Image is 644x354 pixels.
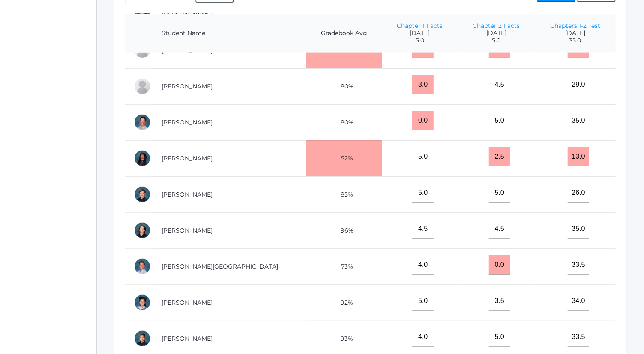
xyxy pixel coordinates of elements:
[162,227,213,234] a: [PERSON_NAME]
[306,212,382,248] td: 96%
[466,37,526,44] span: 5.0
[391,37,449,44] span: 5.0
[306,176,382,212] td: 85%
[162,82,213,90] a: [PERSON_NAME]
[134,150,151,167] div: Norah Hosking
[543,37,607,44] span: 35.0
[134,186,151,203] div: Asher Pedersen
[306,104,382,140] td: 80%
[134,330,151,347] div: Brayden Zacharia
[391,30,449,37] span: [DATE]
[306,68,382,104] td: 80%
[153,14,306,53] th: Student Name
[162,335,213,342] a: [PERSON_NAME]
[162,154,213,162] a: [PERSON_NAME]
[466,30,526,37] span: [DATE]
[543,30,607,37] span: [DATE]
[162,263,278,270] a: [PERSON_NAME][GEOGRAPHIC_DATA]
[134,78,151,95] div: Eli Henry
[134,294,151,311] div: Annabelle Yepiskoposyan
[134,258,151,275] div: Preston Veenendaal
[306,284,382,321] td: 92%
[162,118,213,126] a: [PERSON_NAME]
[306,248,382,284] td: 73%
[306,14,382,53] th: Gradebook Avg
[162,299,213,306] a: [PERSON_NAME]
[134,222,151,239] div: Nathaniel Torok
[306,140,382,176] td: 52%
[473,22,520,30] a: Chapter 2 Facts
[550,22,600,30] a: Chapters 1-2 Test
[397,22,443,30] a: Chapter 1 Facts
[134,114,151,131] div: Levi Herrera
[162,191,213,198] a: [PERSON_NAME]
